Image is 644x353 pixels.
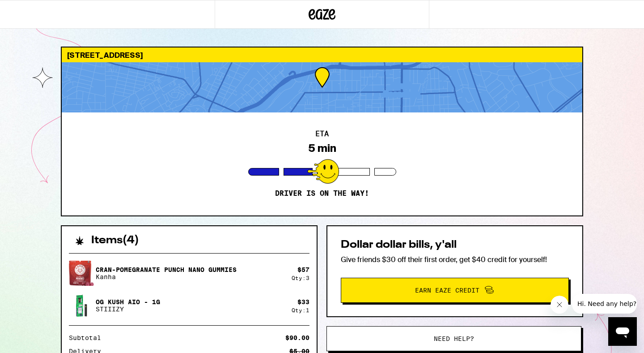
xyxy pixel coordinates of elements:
[96,298,160,306] p: OG Kush AIO - 1g
[608,317,637,346] iframe: Button to launch messaging window
[315,130,329,138] h2: ETA
[341,240,569,250] h2: Dollar dollar bills, y'all
[292,307,309,313] div: Qty: 1
[308,142,336,155] div: 5 min
[341,255,569,264] p: Give friends $30 off their first order, get $40 credit for yourself!
[96,273,237,280] p: Kanha
[297,298,309,306] div: $ 33
[275,189,369,198] p: Driver is on the way!
[96,306,160,313] p: STIIIZY
[69,260,94,287] img: Cran-Pomegranate Punch Nano Gummies
[285,335,309,341] div: $90.00
[572,294,637,314] iframe: Message from company
[292,275,309,281] div: Qty: 3
[434,336,474,342] span: Need help?
[326,326,581,351] button: Need help?
[551,296,568,314] iframe: Close message
[69,335,107,341] div: Subtotal
[62,47,582,62] div: [STREET_ADDRESS]
[341,278,569,303] button: Earn Eaze Credit
[415,287,479,293] span: Earn Eaze Credit
[297,266,309,273] div: $ 57
[96,266,237,273] p: Cran-Pomegranate Punch Nano Gummies
[69,293,94,318] img: OG Kush AIO - 1g
[91,235,139,246] h2: Items ( 4 )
